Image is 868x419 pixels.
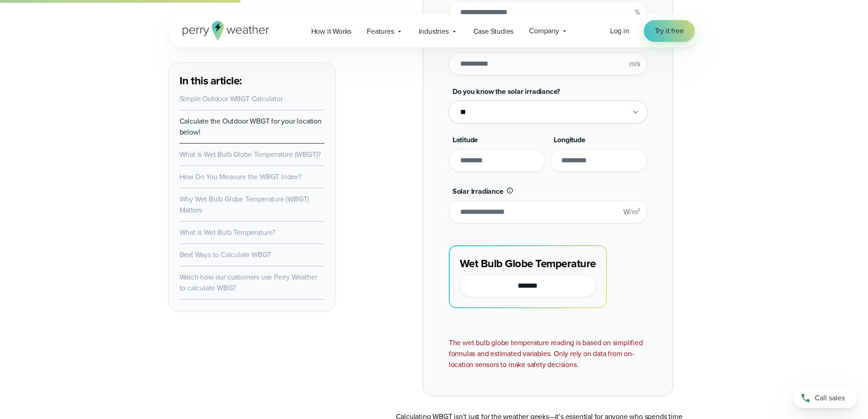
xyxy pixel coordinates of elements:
[180,171,301,182] a: How Do You Measure the WBGT Index?
[554,134,585,145] span: Longitude
[180,149,321,160] a: What is Wet Bulb Globe Temperature (WBGT)?
[452,134,478,145] span: Latitude
[311,26,352,37] span: How it Works
[644,20,695,42] a: Try it free
[180,194,309,215] a: Why Wet Bulb Globe Temperature (WBGT) Matters
[529,26,559,36] span: Company
[419,26,449,37] span: Industries
[180,116,322,137] a: Calculate the Outdoor WBGT for your location below!
[180,249,272,260] a: Best Ways to Calculate WBGT
[367,26,394,37] span: Features
[466,22,522,41] a: Case Studies
[610,26,629,36] span: Log in
[473,26,514,37] span: Case Studies
[449,337,647,370] div: The wet bulb globe temperature reading is based on simplified formulas and estimated variables. O...
[180,272,318,293] a: Watch how our customers use Perry Weather to calculate WBGT
[815,393,845,403] span: Call sales
[180,227,275,238] a: What is Wet Bulb Temperature?
[452,86,560,97] span: Do you know the solar irradiance?
[180,73,324,88] h3: In this article:
[303,22,360,41] a: How it Works
[180,93,283,104] a: Simple Outdoor WBGT Calculator
[655,26,684,36] span: Try it free
[610,26,629,36] a: Log in
[452,186,503,197] span: Solar Irradiance
[793,388,857,408] a: Call sales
